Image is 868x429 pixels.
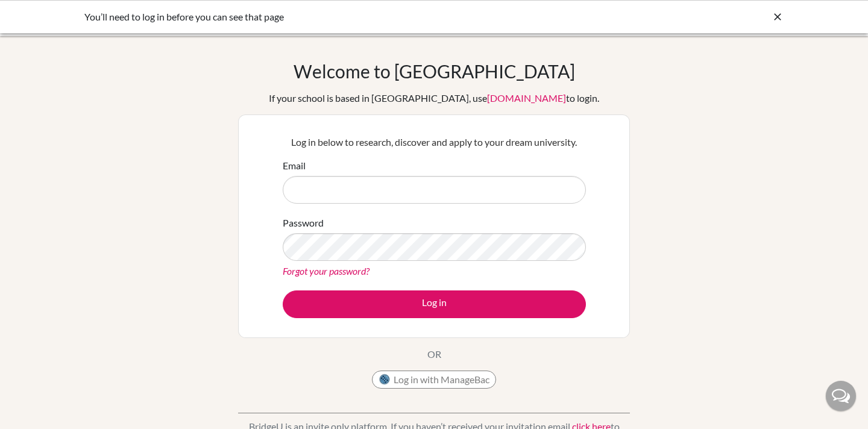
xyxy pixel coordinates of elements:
[269,91,599,105] div: If your school is based in [GEOGRAPHIC_DATA], use to login.
[487,92,566,104] a: [DOMAIN_NAME]
[84,10,603,24] div: You’ll need to log in before you can see that page
[283,135,586,149] p: Log in below to research, discover and apply to your dream university.
[283,290,586,318] button: Log in
[294,60,575,82] h1: Welcome to [GEOGRAPHIC_DATA]
[283,158,306,173] label: Email
[283,265,370,277] a: Forgot your password?
[427,347,441,362] p: OR
[372,371,496,389] button: Log in with ManageBac
[283,216,324,230] label: Password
